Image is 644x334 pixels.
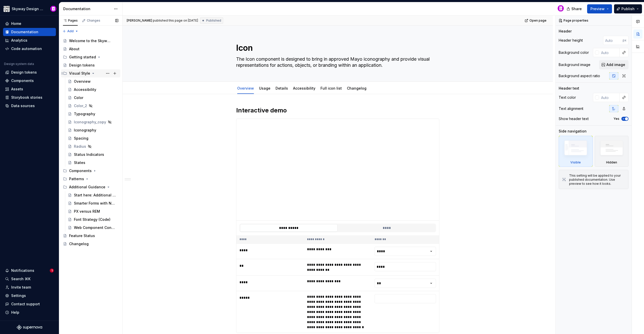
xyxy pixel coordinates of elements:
div: Components [61,167,120,175]
div: Patterns [61,175,120,183]
div: Font Strategy (Code) [74,217,110,222]
img: 7d2f9795-fa08-4624-9490-5a3f7218a56a.png [4,6,10,12]
div: Getting started [69,55,96,60]
a: About [61,45,120,53]
div: Documentation [11,29,38,35]
a: Storybook stories [3,93,56,102]
button: Add [61,28,80,35]
input: Auto [599,48,620,57]
div: Show header text [559,116,589,121]
div: Additional Guidance [69,185,105,190]
div: Color_2 [74,103,87,108]
a: Assets [3,85,56,93]
div: Header height [559,38,583,43]
span: Publish [621,6,635,11]
a: Radius [66,142,120,151]
span: 1 [50,269,54,273]
input: Auto [603,36,623,45]
a: Spacing [66,134,120,142]
span: [PERSON_NAME] [127,19,152,23]
div: Storybook stories [11,95,42,100]
svg: Supernova Logo [17,325,42,330]
div: Overview [74,79,91,84]
div: Visible [559,136,593,167]
a: Data sources [3,102,56,110]
div: Hidden [606,160,617,164]
a: Web Component Console Errors [66,224,120,232]
button: Share [564,4,585,13]
div: Accessibility [291,83,317,93]
a: Status Indicators [66,151,120,159]
div: Overview [235,83,256,93]
div: Text alignment [559,106,583,111]
div: Components [11,78,34,83]
button: Skyway Design SystemBobby Davis [1,3,58,14]
textarea: Icon [235,42,438,54]
button: Contact support [3,300,56,308]
div: published this page on [DATE] [153,19,198,23]
a: Open page [523,17,549,24]
a: PX versus REM [66,207,120,215]
div: Visual Style [69,71,90,76]
h2: Interactive demo [236,106,439,114]
div: Design tokens [69,63,95,68]
a: Overview [66,77,120,86]
input: Auto [599,93,620,102]
a: Start here: Additional Guidance [66,191,120,199]
a: Full icon list [320,86,342,90]
div: Getting started [61,53,120,61]
a: Accessibility [66,86,120,94]
div: Iconography [74,128,96,133]
div: Header [559,29,572,34]
div: Accessibility [74,87,96,92]
div: PX versus REM [74,209,100,214]
div: Usage [257,83,272,93]
a: Invite team [3,283,56,291]
div: Full icon list [318,83,344,93]
div: Page tree [61,37,120,248]
div: Web Component Console Errors [74,225,116,230]
img: Bobby Davis [558,5,564,11]
a: Font Strategy (Code) [66,215,120,224]
button: Notifications1 [3,266,56,275]
div: Smarter Forms with Native Validation APIs [74,201,116,206]
a: Smarter Forms with Native Validation APIs [66,199,120,207]
a: Iconography [66,126,120,134]
a: Color_2 [66,102,120,110]
textarea: The Icon component is designed to bring in approved Mayo iconography and provide visual represent... [235,55,438,69]
a: Settings [3,292,56,300]
div: Header text [559,86,579,91]
a: Code automation [3,45,56,53]
div: Design system data [4,62,34,66]
button: Help [3,308,56,316]
div: Status Indicators [74,152,104,157]
img: Bobby Davis [50,6,56,12]
a: Components [3,77,56,85]
a: States [66,159,120,167]
a: Accessibility [293,86,315,90]
div: Background aspect ratio [559,73,600,78]
div: Search ⌘K [11,276,30,281]
a: Design tokens [61,61,120,69]
a: Details [276,86,288,90]
div: Design tokens [11,70,37,75]
p: px [623,38,626,42]
div: Color [74,95,83,100]
a: Feature Status [61,232,120,240]
button: Add image [599,60,629,69]
div: Hidden [595,136,629,167]
label: Yes [614,117,619,121]
div: Data sources [11,103,35,108]
div: Background color [559,50,589,55]
div: Typography [74,111,95,116]
div: About [69,46,79,52]
a: Changelog [347,86,366,90]
div: Radius [74,144,86,149]
div: Components [69,168,92,173]
div: Code automation [11,46,42,51]
div: Help [11,310,19,315]
div: Start here: Additional Guidance [74,193,116,198]
span: Published [206,19,221,23]
div: Analytics [11,38,27,43]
